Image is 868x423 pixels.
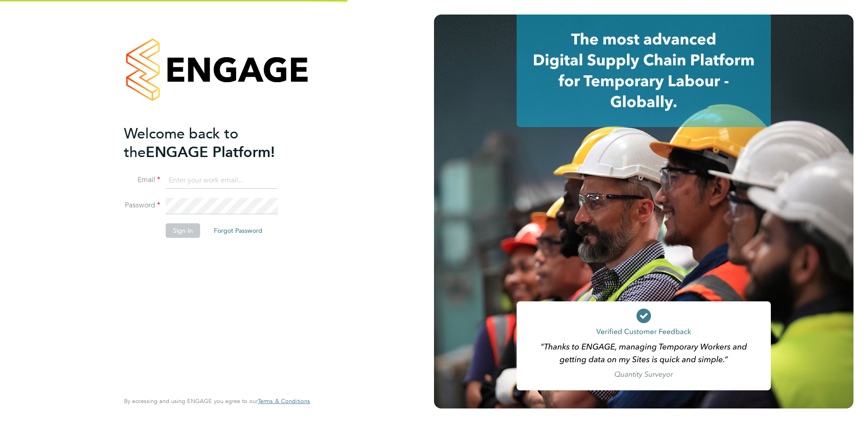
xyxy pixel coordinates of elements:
input: Enter your work email... [166,172,278,189]
button: Forgot Password [207,223,270,238]
span: By accessing and using ENGAGE you agree to our [124,397,310,405]
label: Email [124,175,160,185]
span: Welcome back to the [124,125,238,161]
label: Password [124,201,160,210]
button: Sign In [166,223,200,238]
h2: ENGAGE Platform! [124,124,301,162]
a: Terms & Conditions [258,398,310,405]
span: Terms & Conditions [258,397,310,405]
